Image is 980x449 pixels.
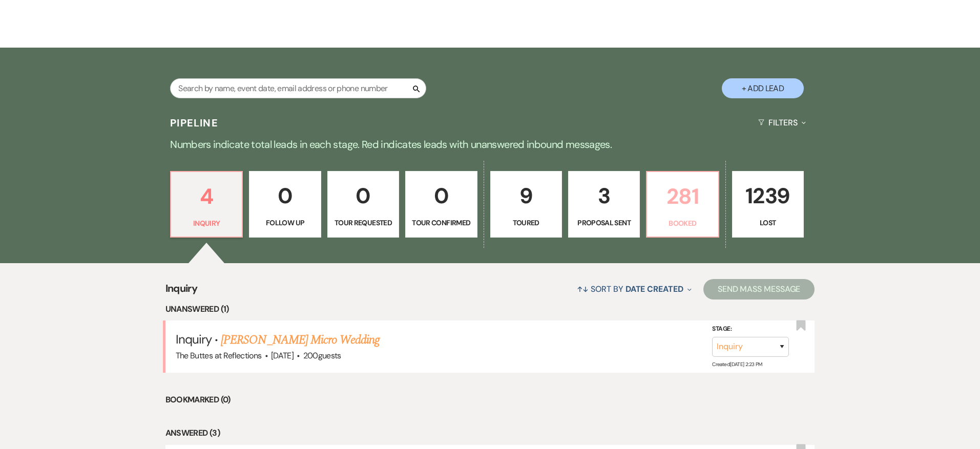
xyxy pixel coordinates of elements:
button: Send Mass Message [703,279,815,300]
button: Filters [754,109,810,136]
span: 200 guests [303,350,341,361]
span: Created: [DATE] 2:23 PM [712,361,762,368]
a: 0Follow Up [249,171,321,238]
span: ↑↓ [577,284,589,294]
a: 1239Lost [732,171,804,238]
p: 0 [256,179,314,213]
p: Lost [739,217,797,228]
span: Inquiry [165,281,198,303]
span: Date Created [625,284,683,294]
li: Answered (3) [165,426,815,440]
p: Inquiry [177,218,236,229]
li: Unanswered (1) [165,303,815,316]
a: [PERSON_NAME] Micro Wedding [221,331,380,349]
button: + Add Lead [722,78,804,98]
label: Stage: [712,324,789,335]
p: Numbers indicate total leads in each stage. Red indicates leads with unanswered inbound messages. [121,136,859,153]
li: Bookmarked (0) [165,393,815,407]
p: Follow Up [256,217,314,228]
button: Sort By Date Created [573,275,696,303]
a: 3Proposal Sent [568,171,640,238]
p: 1239 [739,179,797,213]
p: 3 [575,179,633,213]
p: 9 [497,179,555,213]
span: [DATE] [271,350,294,361]
p: 0 [334,179,392,213]
p: Tour Confirmed [412,217,470,228]
input: Search by name, event date, email address or phone number [170,78,426,98]
p: Toured [497,217,555,228]
span: Inquiry [176,331,212,347]
p: 281 [653,179,712,213]
p: 0 [412,179,470,213]
a: 281Booked [646,171,719,238]
a: 0Tour Confirmed [405,171,477,238]
a: 0Tour Requested [327,171,399,238]
h3: Pipeline [170,116,218,130]
p: 4 [177,179,236,213]
p: Tour Requested [334,217,392,228]
p: Booked [653,218,712,229]
p: Proposal Sent [575,217,633,228]
a: 4Inquiry [170,171,243,238]
span: The Buttes at Reflections [176,350,262,361]
a: 9Toured [490,171,562,238]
